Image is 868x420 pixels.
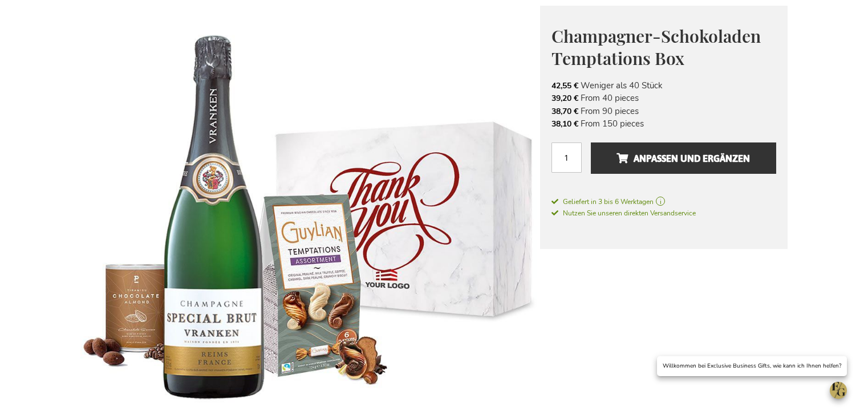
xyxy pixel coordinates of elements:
[551,79,776,92] li: Weniger als 40 Stück
[616,149,750,168] span: Anpassen und ergänzen
[551,197,776,207] a: Geliefert in 3 bis 6 Werktagen
[551,207,696,218] a: Nutzen Sie unseren direkten Versandservice
[551,142,582,173] input: Menge
[551,119,578,129] span: 38,10 €
[551,106,578,117] span: 38,70 €
[551,209,696,218] span: Nutzen Sie unseren direkten Versandservice
[551,25,761,70] span: Champagner-Schokoladen Temptations Box
[551,105,776,117] li: From 90 pieces
[551,92,776,104] li: From 40 pieces
[551,80,578,91] span: 42,55 €
[591,142,776,174] button: Anpassen und ergänzen
[551,117,776,130] li: From 150 pieces
[551,93,578,104] span: 39,20 €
